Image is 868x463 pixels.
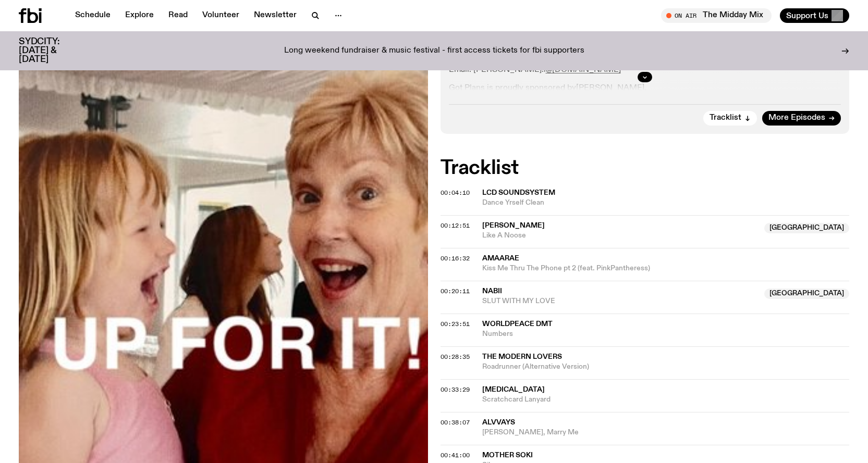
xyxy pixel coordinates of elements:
span: 00:38:07 [441,418,470,427]
button: On AirThe Midday Mix [661,8,772,23]
span: [PERSON_NAME] [482,222,545,229]
span: Kiss Me Thru The Phone pt 2 (feat. PinkPantheress) [482,264,850,273]
span: Roadrunner (Alternative Version) [482,362,850,372]
a: More Episodes [762,111,841,126]
span: [PERSON_NAME], Marry Me [482,428,850,437]
button: 00:23:51 [441,321,470,327]
a: Explore [119,8,160,23]
button: 00:12:51 [441,223,470,229]
span: 00:04:10 [441,189,470,197]
span: Tracklist [710,114,741,122]
span: Like A Noose [482,231,759,241]
span: nabii [482,287,502,295]
button: 00:20:11 [441,289,470,294]
span: 00:20:11 [441,287,470,295]
span: [MEDICAL_DATA] [482,386,545,393]
p: Long weekend fundraiser & music festival - first access tickets for fbi supporters [284,46,584,56]
button: Support Us [780,8,849,23]
span: [GEOGRAPHIC_DATA] [764,289,849,299]
span: Dance Yrself Clean [482,198,850,208]
button: 00:28:35 [441,354,470,360]
button: Tracklist [703,111,757,126]
button: 00:33:29 [441,387,470,393]
span: 00:33:29 [441,385,470,394]
a: Schedule [69,8,117,23]
span: 00:28:35 [441,353,470,361]
h2: Tracklist [441,159,850,178]
span: Worldpeace DMT [482,320,553,328]
h3: SYDCITY: [DATE] & [DATE] [19,37,85,64]
a: Newsletter [248,8,303,23]
span: [GEOGRAPHIC_DATA] [764,223,849,233]
span: Numbers [482,329,850,339]
span: 00:12:51 [441,221,470,230]
span: More Episodes [768,114,825,122]
button: 00:16:32 [441,256,470,261]
span: Alvvays [482,419,515,426]
button: 00:38:07 [441,420,470,426]
span: Amaarae [482,255,519,262]
span: 00:16:32 [441,254,470,262]
span: Scratchcard Lanyard [482,395,850,405]
span: Mother Soki [482,452,533,459]
span: SLUT WITH MY LOVE [482,296,759,306]
span: LCD Soundsystem [482,189,555,196]
span: 00:41:00 [441,451,470,459]
button: 00:04:10 [441,190,470,196]
span: 00:23:51 [441,320,470,328]
span: The Modern Lovers [482,353,562,360]
button: 00:41:00 [441,453,470,458]
a: Volunteer [196,8,246,23]
span: Support Us [786,11,828,20]
a: Read [162,8,194,23]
